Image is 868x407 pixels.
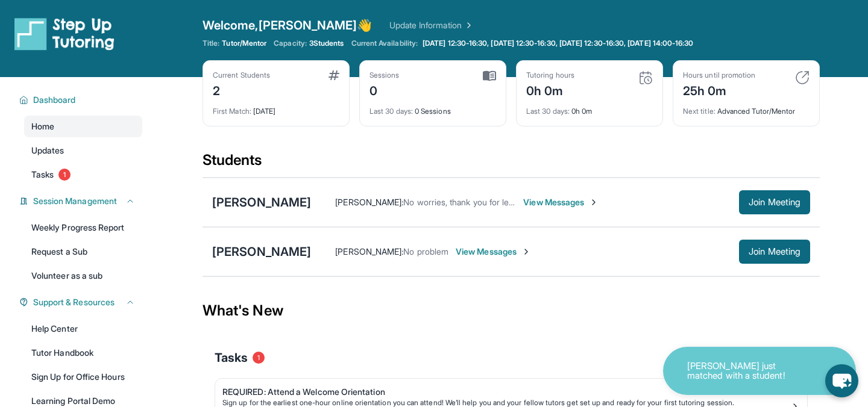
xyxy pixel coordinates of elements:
span: Tasks [215,349,248,366]
img: card [483,70,496,81]
span: Last 30 days : [526,107,570,116]
img: card [795,70,810,85]
span: No worries, thank you for letting me know! [403,197,565,207]
button: Join Meeting [739,240,810,264]
p: [PERSON_NAME] just matched with a student! [687,361,808,381]
a: Request a Sub [24,241,142,263]
span: Tutor/Mentor [222,39,266,48]
div: Hours until promotion [683,70,755,80]
div: 2 [213,80,270,99]
img: Chevron-Right [521,247,531,256]
div: What's New [203,284,820,337]
span: 1 [58,169,71,181]
button: Dashboard [28,94,135,106]
img: card [329,70,339,80]
span: View Messages [456,246,531,258]
div: [DATE] [213,99,339,116]
div: [PERSON_NAME] [212,243,311,260]
span: Capacity: [274,39,307,48]
span: Dashboard [33,94,76,106]
span: Tasks [31,169,54,181]
div: 0 [370,80,400,99]
span: [DATE] 12:30-16:30, [DATE] 12:30-16:30, [DATE] 12:30-16:30, [DATE] 14:00-16:30 [423,39,693,48]
span: Welcome, [PERSON_NAME] 👋 [203,17,373,34]
div: 0h 0m [526,99,653,116]
a: Tasks1 [24,164,142,185]
span: Next title : [683,107,715,116]
img: Chevron Right [462,19,474,31]
a: Help Center [24,318,142,340]
div: Tutoring hours [526,70,574,80]
div: 0h 0m [526,80,574,99]
span: Updates [31,144,64,157]
div: [PERSON_NAME] [212,194,311,211]
a: [DATE] 12:30-16:30, [DATE] 12:30-16:30, [DATE] 12:30-16:30, [DATE] 14:00-16:30 [420,39,696,48]
a: Weekly Progress Report [24,217,142,238]
span: First Match : [213,107,251,116]
button: chat-button [825,364,858,397]
div: Sessions [370,70,400,80]
span: Title: [203,39,219,48]
span: 1 [253,352,265,364]
span: View Messages [523,196,599,208]
div: Students [203,151,820,177]
span: Session Management [33,195,117,207]
a: Volunteer as a sub [24,265,142,287]
div: REQUIRED: Attend a Welcome Orientation [222,386,790,398]
span: Join Meeting [749,248,800,255]
span: Join Meeting [749,199,800,206]
div: 25h 0m [683,80,755,99]
img: logo [14,17,115,51]
div: 0 Sessions [370,99,496,116]
span: Last 30 days : [370,107,413,116]
span: [PERSON_NAME] : [335,197,403,207]
span: Current Availability: [351,39,418,48]
div: Advanced Tutor/Mentor [683,99,810,116]
span: 3 Students [309,39,344,48]
button: Session Management [28,195,135,207]
button: Support & Resources [28,296,135,308]
a: Updates [24,140,142,161]
span: No problem [403,246,448,256]
img: card [638,70,653,85]
a: Update Information [389,19,474,31]
span: [PERSON_NAME] : [335,246,403,256]
img: Chevron-Right [589,197,599,207]
div: Current Students [213,70,270,80]
a: Sign Up for Office Hours [24,366,142,388]
a: Home [24,116,142,137]
button: Join Meeting [739,190,810,214]
span: Home [31,120,54,132]
span: Support & Resources [33,296,115,308]
a: Tutor Handbook [24,342,142,364]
